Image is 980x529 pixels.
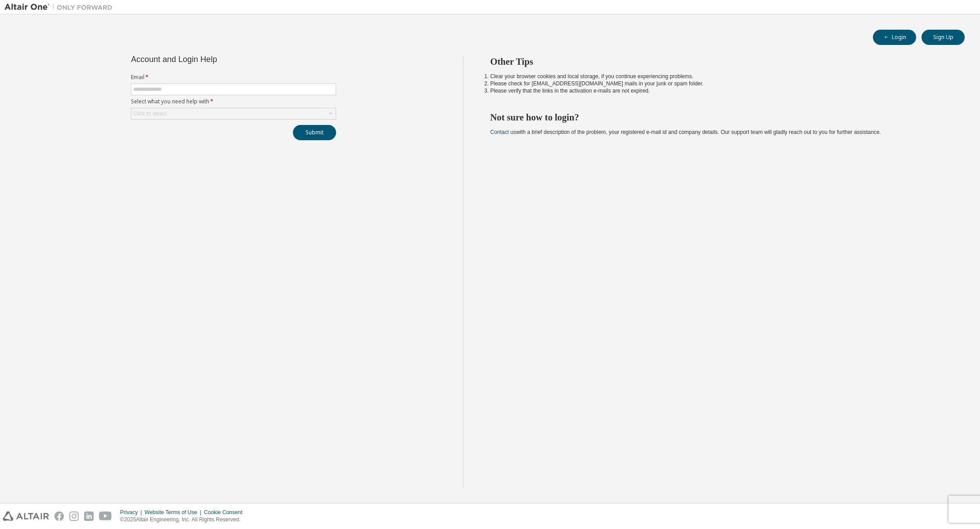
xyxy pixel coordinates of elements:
li: Please verify that the links in the activation e-mails are not expired. [490,87,949,94]
label: Select what you need help with [131,98,336,105]
button: Submit [293,125,336,140]
a: Contact us [490,129,516,135]
h2: Other Tips [490,56,949,67]
div: Click to select [131,108,336,119]
img: facebook.svg [54,511,64,521]
img: youtube.svg [99,511,112,521]
span: with a brief description of the problem, your registered e-mail id and company details. Our suppo... [490,129,881,135]
li: Please check for [EMAIL_ADDRESS][DOMAIN_NAME] mails in your junk or spam folder. [490,80,949,87]
button: Sign Up [922,30,965,45]
button: Login [873,30,916,45]
div: Privacy [120,509,144,516]
img: linkedin.svg [84,511,94,521]
img: Altair One [4,3,117,12]
div: Cookie Consent [204,509,247,516]
li: Clear your browser cookies and local storage, if you continue experiencing problems. [490,73,949,80]
p: © 2025 Altair Engineering, Inc. All Rights Reserved. [120,516,248,524]
div: Account and Login Help [131,56,295,63]
div: Website Terms of Use [144,509,204,516]
h2: Not sure how to login? [490,111,949,123]
img: instagram.svg [69,511,79,521]
img: altair_logo.svg [3,511,49,521]
div: Click to select [133,110,166,117]
label: Email [131,74,336,81]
